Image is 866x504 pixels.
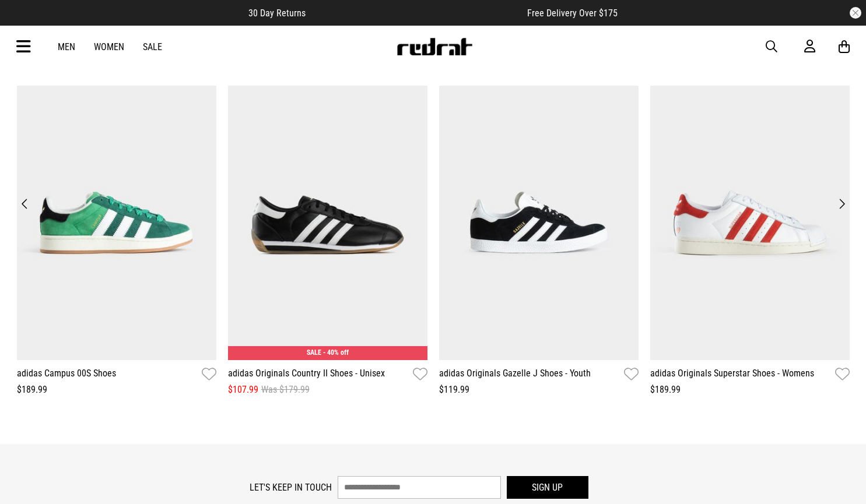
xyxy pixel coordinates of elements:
[527,8,618,19] span: Free Delivery Over $175
[143,41,162,52] a: Sale
[650,86,850,361] img: Adidas Originals Superstar Shoes - Womens in White
[94,41,124,52] a: Women
[228,366,385,383] a: adidas Originals Country II Shoes - Unisex
[250,482,332,493] label: Let's keep in touch
[17,366,116,383] a: adidas Campus 00S Shoes
[507,476,588,499] button: Sign up
[439,383,639,397] div: $119.99
[248,8,306,19] span: 30 Day Returns
[261,383,310,397] span: Was $179.99
[17,196,33,212] button: Previous
[307,348,321,357] span: SALE
[834,196,850,212] button: Next
[439,366,591,383] a: adidas Originals Gazelle J Shoes - Youth
[323,348,349,357] span: - 40% off
[17,383,216,397] div: $189.99
[228,383,258,397] span: $107.99
[17,86,216,361] img: Adidas Campus 00s Shoes in Green
[650,383,850,397] div: $189.99
[228,86,427,361] img: Adidas Originals Country Ii Shoes - Unisex in Black
[329,7,504,19] iframe: Customer reviews powered by Trustpilot
[58,41,75,52] a: Men
[439,86,639,361] img: Adidas Originals Gazelle J Shoes - Youth in Black
[396,38,473,55] img: Redrat logo
[650,366,814,383] a: adidas Originals Superstar Shoes - Womens
[9,5,44,40] button: Open LiveChat chat widget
